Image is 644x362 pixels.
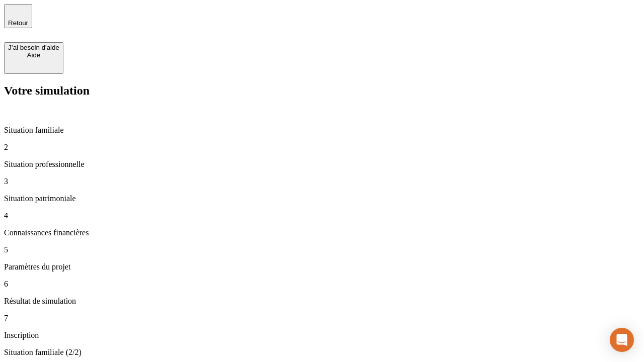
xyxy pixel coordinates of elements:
p: 5 [4,245,640,254]
div: Aide [8,51,59,59]
p: Inscription [4,331,640,340]
div: Open Intercom Messenger [610,328,634,352]
button: Retour [4,4,32,28]
h2: Votre simulation [4,84,640,98]
div: J’ai besoin d'aide [8,44,59,51]
p: 7 [4,314,640,323]
p: Paramètres du projet [4,262,640,271]
span: Retour [8,19,28,27]
p: 4 [4,211,640,220]
p: Connaissances financières [4,228,640,237]
p: Situation familiale (2/2) [4,348,640,357]
button: J’ai besoin d'aideAide [4,42,63,74]
p: 3 [4,177,640,186]
p: 6 [4,280,640,289]
p: Situation patrimoniale [4,194,640,203]
p: Résultat de simulation [4,297,640,306]
p: Situation professionnelle [4,160,640,169]
p: Situation familiale [4,126,640,135]
p: 2 [4,143,640,152]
